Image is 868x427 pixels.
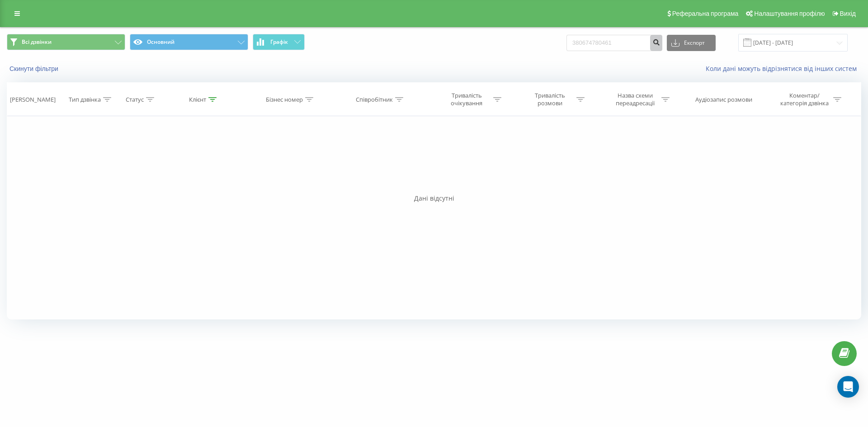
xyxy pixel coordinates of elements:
div: Тривалість очікування [443,92,491,107]
div: Коментар/категорія дзвінка [778,92,831,107]
div: Аудіозапис розмови [695,96,752,103]
div: Тривалість розмови [526,92,574,107]
span: Реферальна програма [672,10,739,17]
div: Дані відсутні [7,194,861,203]
div: Open Intercom Messenger [837,376,859,398]
span: Всі дзвінки [22,38,52,46]
button: Експорт [667,35,716,51]
button: Графік [253,34,305,50]
span: Вихід [840,10,856,17]
span: Налаштування профілю [754,10,825,17]
div: Назва схеми переадресації [611,92,659,107]
button: Всі дзвінки [7,34,125,50]
button: Скинути фільтри [7,65,63,73]
div: Співробітник [356,96,393,103]
div: Тип дзвінка [69,96,101,103]
button: Основний [130,34,248,50]
input: Пошук за номером [566,35,662,51]
div: [PERSON_NAME] [10,96,56,103]
div: Статус [126,96,144,103]
span: Графік [270,39,288,45]
a: Коли дані можуть відрізнятися вiд інших систем [706,64,861,73]
div: Бізнес номер [266,96,303,103]
div: Клієнт [189,96,206,103]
